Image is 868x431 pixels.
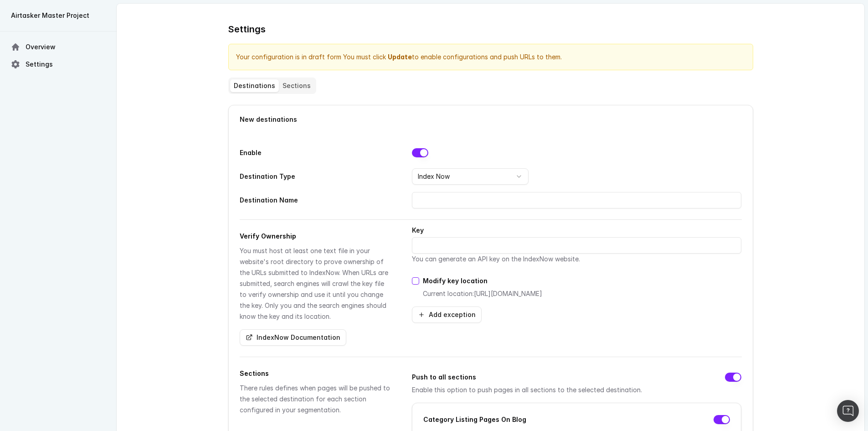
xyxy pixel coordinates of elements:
label: Destination Type [240,168,390,185]
label: Key [412,227,741,237]
label: Modify key location [423,275,488,286]
p: You can generate an API key on the IndexNow website. [412,254,741,265]
a: Overview [7,39,109,55]
button: Add exception [412,306,482,323]
strong: Update [388,53,412,61]
button: Sections [279,79,314,92]
label: Destination Name [240,192,390,208]
p: Enable this option to push pages in all sections to the selected destination. [412,384,710,395]
h2: Sections [240,368,390,379]
button: IndexNow Documentation [240,329,346,346]
label: Push to all sections [412,372,476,383]
div: You must host at least one text file in your website's root directory to prove ownership of the U... [240,245,390,322]
label: Category Listing Pages On Blog [423,414,526,425]
button: Airtasker Master Project [7,7,109,24]
a: Settings [7,56,109,73]
div: There rules defines when pages will be pushed to the selected destination for each section config... [240,383,390,415]
div: Your configuration is in draft form You must click to enable configurations and push URLs to them. [228,44,753,70]
button: Destinations [230,79,279,92]
label: Enable [240,145,390,161]
p: Current location: [URL][DOMAIN_NAME] [423,288,741,299]
div: New destinations [240,116,742,123]
h2: Verify Ownership [240,231,390,242]
div: Open Intercom Messenger [837,400,859,422]
h1: Settings [228,22,266,36]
